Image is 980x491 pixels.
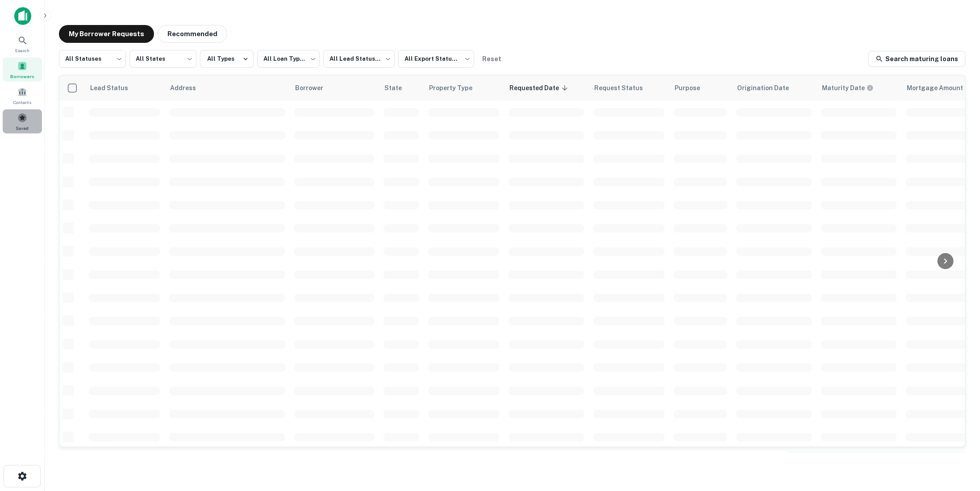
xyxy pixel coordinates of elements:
span: Maturity dates displayed may be estimated. Please contact the lender for the most accurate maturi... [822,83,885,93]
span: Purpose [675,83,712,93]
th: Borrower [290,75,379,100]
img: capitalize-icon.png [14,7,31,25]
span: Borrowers [10,73,34,80]
th: Lead Status [84,75,165,100]
span: Mortgage Amount [907,83,975,93]
span: Property Type [429,83,484,93]
a: Contacts [3,83,42,108]
span: Search [15,47,30,54]
a: Saved [3,109,42,133]
span: Lead Status [90,83,140,93]
span: Origination Date [737,83,801,93]
span: Address [170,83,208,93]
a: Borrowers [3,58,42,82]
th: Request Status [589,75,669,100]
span: Requested Date [509,83,571,93]
a: Search [3,32,42,56]
th: State [379,75,424,100]
th: Requested Date [504,75,589,100]
th: Address [165,75,290,100]
th: Origination Date [732,75,817,100]
div: All Loan Types [257,47,320,71]
button: All Types [200,50,254,68]
div: Maturity dates displayed may be estimated. Please contact the lender for the most accurate maturi... [822,83,874,93]
h6: Maturity Date [822,83,865,93]
th: Purpose [669,75,732,100]
div: All Statuses [59,47,126,71]
button: Recommended [158,25,227,43]
span: Request Status [594,83,655,93]
div: All States [129,47,196,71]
th: Maturity dates displayed may be estimated. Please contact the lender for the most accurate maturi... [817,75,901,100]
div: All Export Statuses [398,47,474,71]
span: State [384,83,413,93]
th: Property Type [424,75,504,100]
span: Borrower [295,83,335,93]
div: All Lead Statuses [323,47,395,71]
iframe: Chat Widget [935,420,980,462]
button: My Borrower Requests [59,25,154,43]
span: Contacts [13,99,31,106]
button: Reset [478,50,506,68]
a: Search maturing loans [868,51,966,67]
span: Saved [16,125,29,132]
